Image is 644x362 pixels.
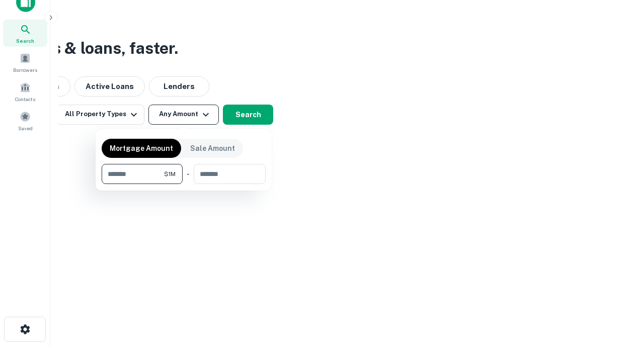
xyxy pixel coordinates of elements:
[594,282,644,330] iframe: Chat Widget
[187,164,190,184] div: -
[164,169,176,178] span: $1M
[190,143,235,154] p: Sale Amount
[110,143,173,154] p: Mortgage Amount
